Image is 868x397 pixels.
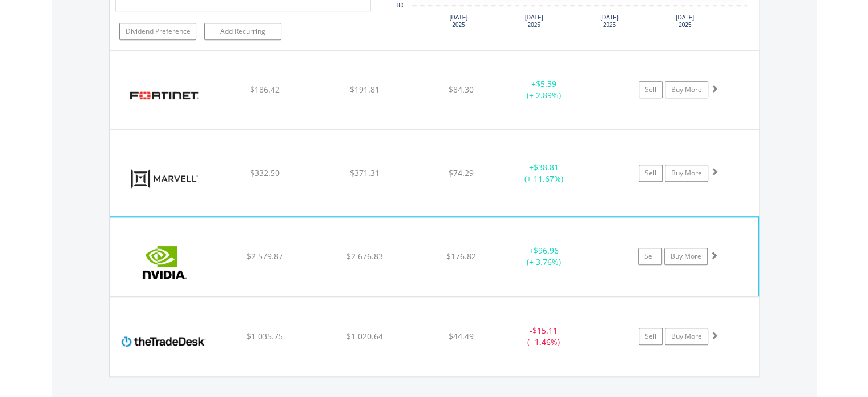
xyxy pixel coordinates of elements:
div: - (- 1.46%) [501,325,587,348]
img: EQU.US.NVDA.png [116,231,214,293]
span: $84.30 [449,84,474,95]
a: Sell [638,248,662,265]
span: $96.96 [533,245,558,256]
img: EQU.US.TTD.png [115,311,213,373]
a: Add Recurring [204,23,281,40]
span: $2 676.83 [346,251,383,262]
span: $2 579.87 [247,251,283,262]
span: $1 020.64 [346,331,383,342]
span: $38.81 [534,162,559,173]
span: $15.11 [532,325,558,336]
a: Sell [639,165,663,182]
span: $191.81 [350,84,380,95]
a: Sell [639,328,663,345]
div: + (+ 11.67%) [501,162,587,185]
span: $371.31 [350,167,380,178]
img: EQU.US.MRVL.png [115,144,213,212]
span: $176.82 [446,251,476,262]
div: + (+ 3.76%) [500,245,586,268]
a: Buy More [665,328,708,345]
text: [DATE] 2025 [525,14,543,28]
text: [DATE] 2025 [449,14,467,28]
span: $5.39 [536,78,556,89]
text: [DATE] 2025 [676,14,694,28]
a: Dividend Preference [119,23,196,40]
text: [DATE] 2025 [600,14,619,28]
a: Buy More [665,165,708,182]
span: $332.50 [249,167,279,178]
a: Buy More [664,248,708,265]
span: $74.29 [449,167,474,178]
img: EQU.US.FTNT.png [115,65,213,126]
span: $1 035.75 [246,331,282,342]
a: Buy More [665,81,708,98]
text: 80 [397,2,404,9]
span: $186.42 [249,84,279,95]
div: + (+ 2.89%) [501,78,587,101]
span: $44.49 [449,331,474,342]
a: Sell [639,81,663,98]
